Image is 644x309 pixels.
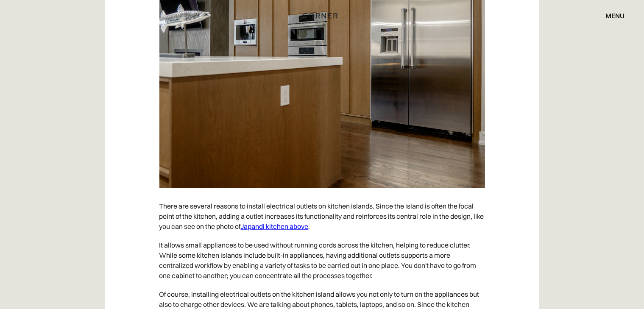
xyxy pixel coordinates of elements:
a: Japandi kitchen above [241,222,309,231]
a: home [299,10,345,21]
div: menu [597,8,625,23]
p: There are several reasons to install electrical outlets on kitchen islands. Since the island is o... [159,197,485,236]
p: It allows small appliances to be used without running cords across the kitchen, helping to reduce... [159,236,485,285]
div: menu [605,12,625,19]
